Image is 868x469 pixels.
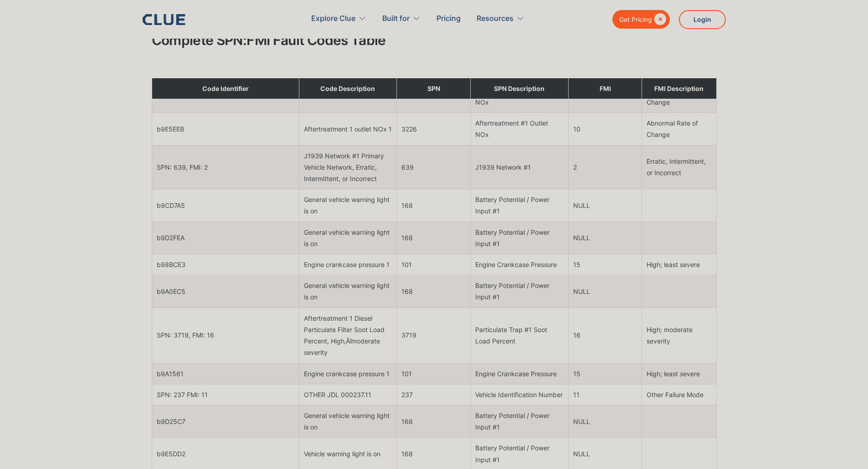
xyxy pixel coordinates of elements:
[568,275,642,308] td: NULL
[311,5,366,33] div: Explore Clue
[679,10,726,29] a: Login
[304,227,392,249] div: General vehicle warning light is on
[647,117,711,140] div: Abnormal Rate of Change
[475,117,564,140] div: Aftertreatment #1 Outlet NOx
[568,405,642,437] td: NULL
[477,5,514,33] div: Resources
[152,275,299,308] td: b9A0EC5
[568,363,642,384] td: 15
[152,78,299,99] th: Code Identifier
[382,5,410,33] div: Built for
[304,280,392,303] div: General vehicle warning light is on
[437,5,461,33] a: Pricing
[475,194,564,217] div: Battery Potential / Power Input #1
[152,189,299,222] td: b9CD7A5
[304,448,392,459] div: Vehicle warning light is on
[568,189,642,222] td: NULL
[619,14,652,25] div: Get Pricing
[152,308,299,363] td: SPN: 3719, FMI: 16
[304,368,392,379] div: Engine crankcase pressure 1
[299,78,397,99] th: Code Description
[475,410,564,433] div: Battery Potential / Power Input #1
[568,384,642,405] td: 11
[152,222,299,254] td: b9D2FEA
[397,189,471,222] td: 168
[397,405,471,437] td: 168
[470,78,568,99] th: SPN Description
[152,113,299,145] td: b9E5EEB
[475,259,564,270] div: Engine Crankcase Pressure
[475,389,564,400] div: Vehicle Identification Number
[304,194,392,217] div: General vehicle warning light is on
[475,442,564,465] div: Battery Potential / Power Input #1
[152,254,299,275] td: b98BCE3
[642,78,716,99] th: FMI Description
[152,363,299,384] td: b9A1561
[470,145,568,189] td: J1939 Network #1
[397,384,471,405] td: 237
[475,280,564,303] div: Battery Potential / Power Input #1
[152,145,299,189] td: SPN: 639, FMI: 2
[612,10,670,29] a: Get Pricing
[152,33,717,48] h2: Complete SPN:FMI Fault Codes Table
[382,5,421,33] div: Built for
[152,405,299,437] td: b9D25C7
[475,324,564,347] div: Particulate Trap #1 Soot Load Percent
[397,222,471,254] td: 168
[397,275,471,308] td: 168
[647,259,711,270] div: High; least severe
[568,113,642,145] td: 10
[397,78,471,99] th: SPN
[304,150,392,185] div: J1939 Network #1 Primary Vehicle Network, Erratic, Intermittent, or Incorrect
[397,113,471,145] td: 3226
[152,57,717,68] p: ‍
[647,389,711,400] div: Other Failure Mode
[475,368,564,379] div: Engine Crankcase Pressure
[477,5,524,33] div: Resources
[304,410,392,433] div: General vehicle warning light is on
[568,145,642,189] td: 2
[568,308,642,363] td: 16
[647,368,711,379] div: High; least severe
[475,227,564,249] div: Battery Potential / Power Input #1
[152,384,299,405] td: SPN: 237 FMI: 11
[311,5,355,33] div: Explore Clue
[568,254,642,275] td: 15
[568,78,642,99] th: FMI
[647,324,711,347] div: High; moderate severity
[397,145,471,189] td: 639
[397,254,471,275] td: 101
[647,156,711,178] div: Erratic, Intermittent, or Incorrect
[397,363,471,384] td: 101
[304,389,392,400] div: OTHER JDL 000237.11
[304,123,392,135] div: Aftertreatment 1 outlet NOx 1
[304,259,392,270] div: Engine crankcase pressure 1
[568,222,642,254] td: NULL
[652,14,666,25] div: 
[304,313,392,358] div: Aftertreatment 1 Diesel Particulate Filter Soot Load Percent, High‚Äîmoderate severity
[397,308,471,363] td: 3719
